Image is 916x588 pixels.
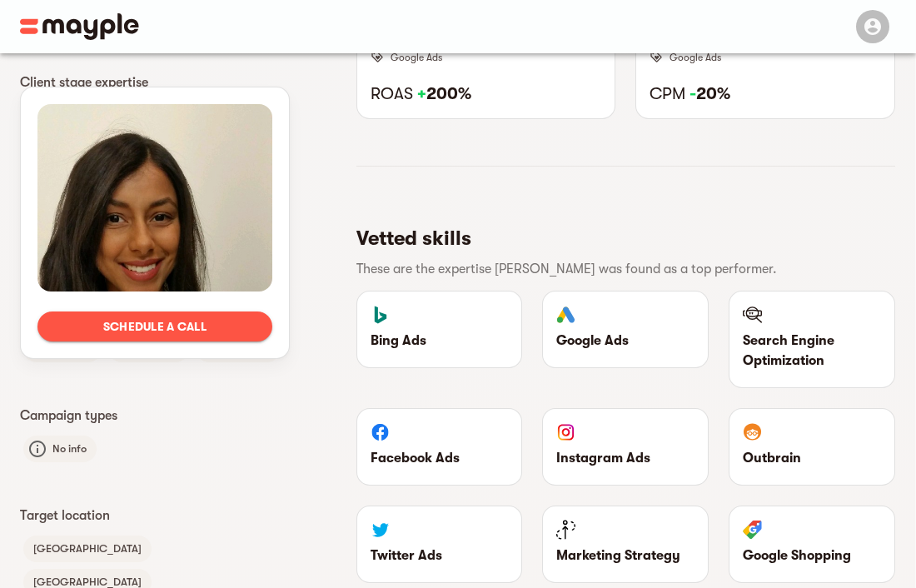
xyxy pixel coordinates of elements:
[556,331,694,351] p: Google Ads
[846,18,896,32] span: Menu
[689,84,696,103] span: -
[417,84,426,103] span: +
[743,546,881,566] p: Google Shopping
[371,331,509,351] p: Bing Ads
[356,225,882,252] h5: Vetted skills
[23,539,152,559] span: [GEOGRAPHIC_DATA]
[650,83,881,105] h6: CPM
[356,259,882,279] p: These are the expertise [PERSON_NAME] was found as a top performer.
[417,84,471,103] strong: 200%
[556,546,694,566] p: Marketing Strategy
[20,506,290,526] p: Target location
[670,52,721,63] span: Google Ads
[743,331,881,371] p: Search Engine Optimization
[743,448,881,468] p: Outbrain
[371,83,602,105] h6: ROAS
[37,311,272,341] button: Schedule a call
[391,52,442,63] span: Google Ads
[42,439,97,459] span: No info
[689,84,730,103] strong: 20%
[51,316,259,336] span: Schedule a call
[20,406,290,426] p: Campaign types
[556,448,694,468] p: Instagram Ads
[20,13,139,40] img: Main logo
[20,72,290,92] p: Client stage expertise
[371,448,509,468] p: Facebook Ads
[371,546,509,566] p: Twitter Ads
